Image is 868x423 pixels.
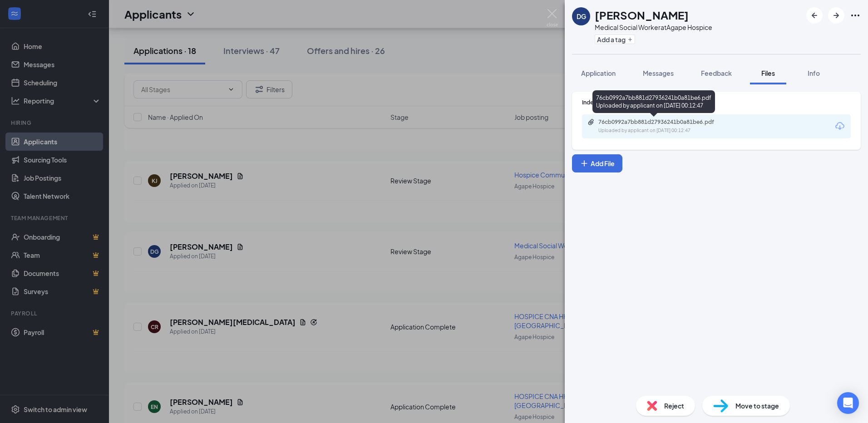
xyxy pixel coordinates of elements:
[587,118,595,126] svg: Paperclip
[580,159,589,168] svg: Plus
[828,7,844,24] button: ArrowRight
[627,37,633,42] svg: Plus
[664,401,684,411] span: Reject
[806,7,823,24] button: ArrowLeftNew
[595,7,689,23] h1: [PERSON_NAME]
[587,118,735,134] a: Paperclip76cb0992a7bb881d27936241b0a81be6.pdfUploaded by applicant on [DATE] 00:12:47
[598,127,735,134] div: Uploaded by applicant on [DATE] 00:12:47
[808,69,820,77] span: Info
[598,118,725,126] div: 76cb0992a7bb881d27936241b0a81be6.pdf
[701,69,732,77] span: Feedback
[834,121,845,132] svg: Download
[582,98,851,106] div: Indeed Resume
[735,401,779,411] span: Move to stage
[577,12,586,21] div: DG
[572,154,622,172] button: Add FilePlus
[831,10,842,21] svg: ArrowRight
[837,392,859,414] div: Open Intercom Messenger
[592,90,715,113] div: 76cb0992a7bb881d27936241b0a81be6.pdf Uploaded by applicant on [DATE] 00:12:47
[850,10,861,21] svg: Ellipses
[581,69,616,77] span: Application
[595,34,635,44] button: PlusAdd a tag
[809,10,820,21] svg: ArrowLeftNew
[643,69,674,77] span: Messages
[595,23,712,32] div: Medical Social Worker at Agape Hospice
[761,69,775,77] span: Files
